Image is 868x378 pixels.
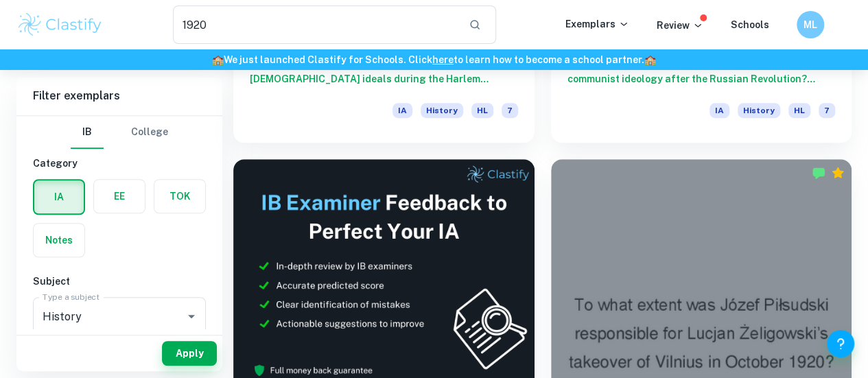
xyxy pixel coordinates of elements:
span: HL [471,103,493,118]
button: Notes [34,224,84,257]
p: Review [657,18,703,33]
button: TOK [154,180,205,213]
span: 7 [502,103,518,118]
span: History [738,103,780,118]
h6: ML [803,17,819,32]
span: IA [709,103,729,118]
span: 🏫 [644,54,656,65]
h6: We just launched Clastify for Schools. Click to learn how to become a school partner. [3,52,865,67]
button: EE [94,180,145,213]
button: Apply [162,341,217,366]
h6: Category [33,156,206,171]
span: 7 [819,103,835,118]
h6: Filter exemplars [16,77,222,115]
button: Open [182,307,201,326]
div: Premium [831,166,845,180]
button: College [131,116,168,149]
span: 🏫 [212,54,224,65]
div: Filter type choice [71,116,168,149]
button: Help and Feedback [827,330,854,357]
p: Exemplars [565,16,629,32]
a: Schools [731,19,769,30]
span: History [421,103,463,118]
input: Search for any exemplars... [173,5,458,44]
img: Marked [812,166,825,180]
button: IA [34,180,84,213]
img: Clastify logo [16,11,104,38]
button: IB [71,116,104,149]
label: Type a subject [43,291,99,303]
span: HL [788,103,810,118]
span: IA [392,103,412,118]
button: ML [797,11,824,38]
h6: Subject [33,274,206,289]
a: here [432,54,454,65]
